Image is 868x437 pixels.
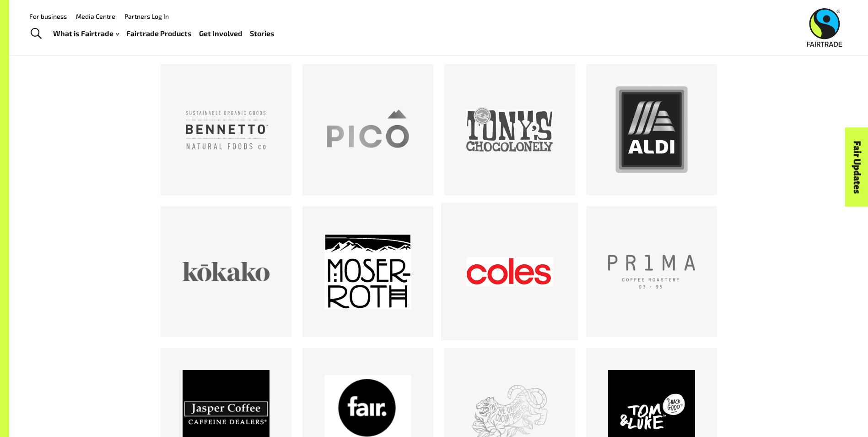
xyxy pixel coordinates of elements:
a: What is Fairtrade [53,27,119,40]
a: Media Centre [76,12,115,20]
a: Stories [250,27,275,40]
a: Get Involved [199,27,243,40]
a: For business [29,12,67,20]
img: Fairtrade Australia New Zealand logo [807,8,842,47]
a: Toggle Search [25,22,47,45]
a: Partners Log In [124,12,169,20]
a: Fairtrade Products [126,27,192,40]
